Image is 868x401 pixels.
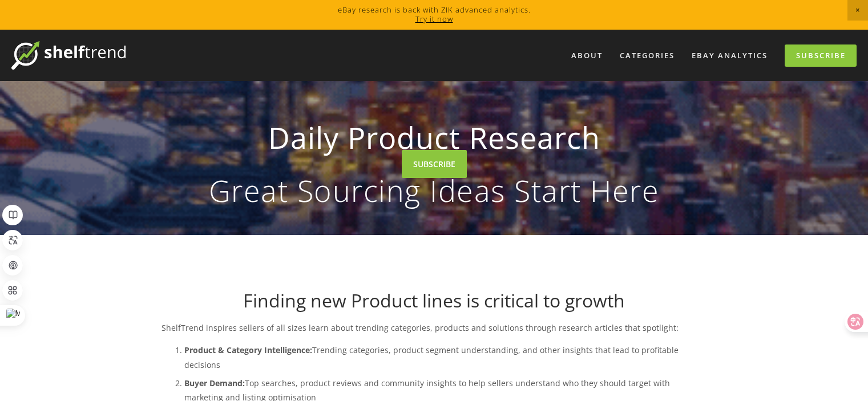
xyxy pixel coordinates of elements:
[402,150,467,178] a: SUBSCRIBE
[415,14,453,24] a: Try it now
[184,343,707,371] p: Trending categories, product segment understanding, and other insights that lead to profitable de...
[180,111,689,164] strong: Daily Product Research
[684,46,775,65] a: eBay Analytics
[184,378,245,388] strong: Buyer Demand:
[564,46,610,65] a: About
[184,345,312,355] strong: Product & Category Intelligence:
[180,176,689,205] p: Great Sourcing Ideas Start Here
[11,41,126,70] img: ShelfTrend
[612,46,682,65] div: Categories
[162,290,707,311] h1: Finding new Product lines is critical to growth
[785,44,857,67] a: Subscribe
[162,321,707,335] p: ShelfTrend inspires sellers of all sizes learn about trending categories, products and solutions ...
